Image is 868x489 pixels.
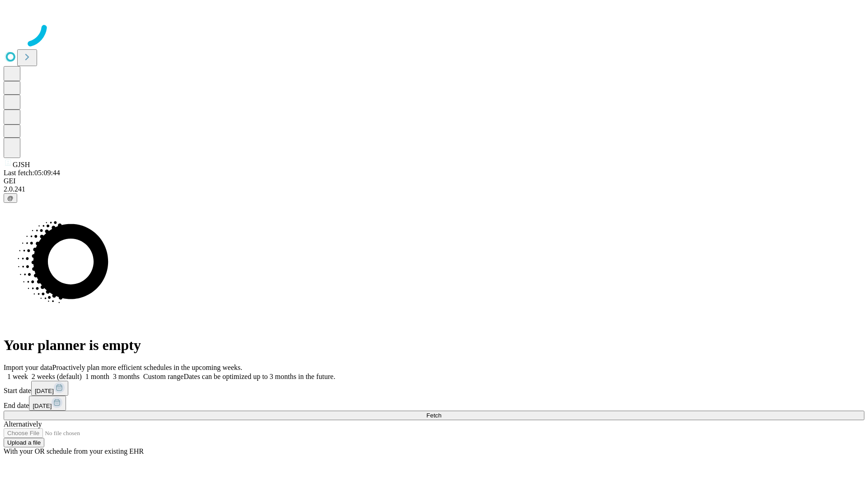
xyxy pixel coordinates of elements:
[4,185,864,193] div: 2.0.241
[33,403,52,409] span: [DATE]
[29,396,66,411] button: [DATE]
[4,381,864,396] div: Start date
[4,337,864,354] h1: Your planner is empty
[7,195,14,201] span: @
[4,364,52,371] span: Import your data
[52,364,242,371] span: Proactively plan more efficient schedules in the upcoming weeks.
[4,396,864,411] div: End date
[4,447,144,455] span: With your OR schedule from your existing EHR
[4,411,864,420] button: Fetch
[13,161,30,168] span: GJSH
[4,177,864,185] div: GEI
[426,412,441,419] span: Fetch
[4,420,42,428] span: Alternatively
[35,388,54,394] span: [DATE]
[7,373,28,380] span: 1 week
[4,169,60,177] span: Last fetch: 05:09:44
[143,373,184,380] span: Custom range
[184,373,335,380] span: Dates can be optimized up to 3 months in the future.
[113,373,140,380] span: 3 months
[31,381,68,396] button: [DATE]
[32,373,82,380] span: 2 weeks (default)
[4,193,17,203] button: @
[85,373,109,380] span: 1 month
[4,438,44,447] button: Upload a file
